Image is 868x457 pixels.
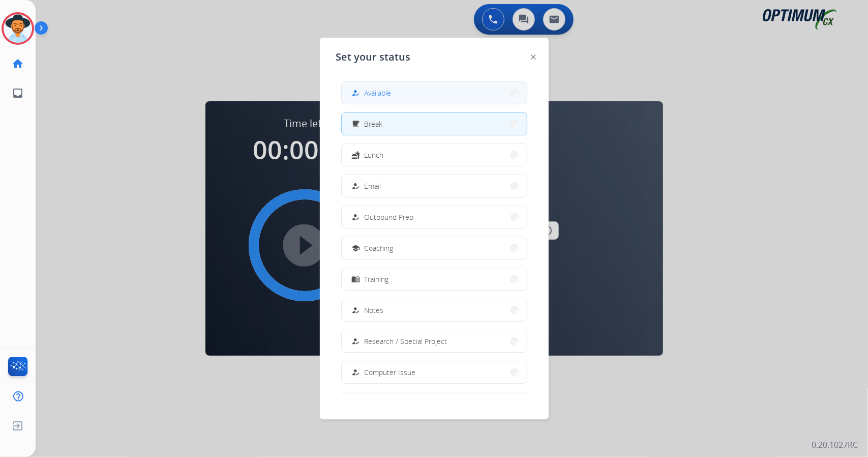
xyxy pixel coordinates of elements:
[342,237,527,259] button: Coaching
[351,120,360,128] mat-icon: free_breakfast
[351,306,360,315] mat-icon: how_to_reg
[351,182,360,190] mat-icon: how_to_reg
[365,181,381,191] span: Email
[365,150,384,160] span: Lunch
[351,213,360,221] mat-icon: how_to_reg
[365,274,389,284] span: Training
[342,392,527,414] button: Internet Issue
[365,243,394,253] span: Coaching
[531,54,536,60] img: close-button
[4,14,32,43] img: avatar
[365,336,447,347] span: Research / Special Project
[12,87,24,99] mat-icon: inbox
[342,82,527,104] button: Available
[342,113,527,135] button: Break
[365,212,414,222] span: Outbound Prep
[351,368,360,377] mat-icon: how_to_reg
[342,330,527,352] button: Research / Special Project
[342,175,527,197] button: Email
[351,244,360,252] mat-icon: school
[351,89,360,97] mat-icon: how_to_reg
[342,268,527,290] button: Training
[365,119,383,129] span: Break
[342,206,527,228] button: Outbound Prep
[336,50,411,64] span: Set your status
[812,439,858,451] p: 0.20.1027RC
[351,275,360,283] mat-icon: menu_book
[351,337,360,346] mat-icon: how_to_reg
[365,367,416,378] span: Computer Issue
[365,88,392,98] span: Available
[342,144,527,166] button: Lunch
[351,151,360,159] mat-icon: fastfood
[12,58,24,70] mat-icon: home
[365,305,384,316] span: Notes
[342,299,527,321] button: Notes
[342,361,527,383] button: Computer Issue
